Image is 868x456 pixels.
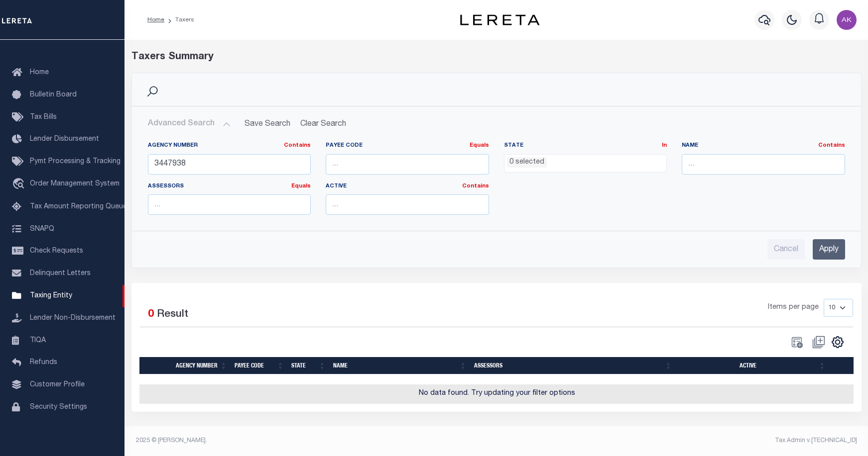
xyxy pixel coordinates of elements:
th: Name: activate to sort column ascending [329,357,470,374]
li: Taxers [164,15,194,24]
label: Name [682,142,845,150]
input: ... [148,194,311,215]
label: Assessors [148,182,311,191]
button: Advanced Search [148,114,231,134]
span: Customer Profile [30,381,85,388]
input: Apply [813,239,845,260]
a: In [662,143,667,148]
input: ... [148,154,311,175]
img: logo-dark.svg [460,14,540,25]
input: ... [326,154,489,175]
span: Home [30,69,49,76]
th: &nbsp; [830,357,855,374]
span: Order Management System [30,181,120,187]
a: Contains [818,143,845,148]
span: Lender Disbursement [30,136,99,143]
label: Active [326,182,489,191]
span: Security Settings [30,404,87,411]
a: Home [147,17,164,23]
label: Result [157,307,188,323]
input: Cancel [767,239,805,260]
div: Tax Admin v.[TECHNICAL_ID] [504,436,857,445]
label: Payee Code [326,142,489,150]
span: Refunds [30,359,57,366]
span: Items per page [768,302,819,313]
span: SNAPQ [30,225,54,232]
span: TIQA [30,337,46,344]
span: Tax Amount Reporting Queue [30,203,127,210]
a: Contains [462,183,489,189]
div: Taxers Summary [131,50,675,65]
i: travel_explore [12,178,28,191]
th: Agency Number: activate to sort column ascending [172,357,231,374]
th: Active: activate to sort column ascending [676,357,830,374]
span: Check Requests [30,248,83,255]
span: 0 [148,309,154,320]
a: Equals [291,183,311,189]
div: 2025 © [PERSON_NAME]. [128,436,496,445]
a: Equals [470,143,489,148]
span: Delinquent Letters [30,270,91,277]
li: 0 selected [507,157,547,168]
img: svg+xml;base64,PHN2ZyB4bWxucz0iaHR0cDovL3d3dy53My5vcmcvMjAwMC9zdmciIHBvaW50ZXItZXZlbnRzPSJub25lIi... [837,10,857,30]
span: Tax Bills [30,114,57,121]
input: ... [682,154,845,175]
span: Lender Non-Disbursement [30,315,116,322]
button: Clear Search [296,114,351,134]
span: Bulletin Board [30,91,77,98]
td: No data found. Try updating your filter options [139,384,855,404]
a: Contains [284,143,311,148]
input: ... [326,194,489,215]
th: Payee Code: activate to sort column ascending [231,357,287,374]
span: Taxing Entity [30,292,72,299]
th: Assessors: activate to sort column ascending [470,357,676,374]
label: State [504,142,667,150]
th: State: activate to sort column ascending [287,357,329,374]
button: Save Search [239,114,296,134]
label: Agency Number [148,142,311,150]
span: Pymt Processing & Tracking [30,158,121,165]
